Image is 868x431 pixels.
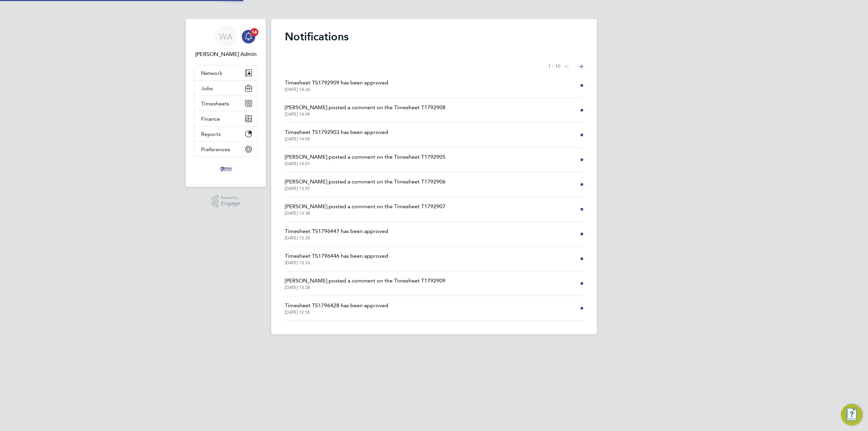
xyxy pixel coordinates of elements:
span: Wills Admin [194,50,258,58]
a: [PERSON_NAME] posted a comment on the Timesheet T1792905[DATE] 14:01 [285,153,446,166]
button: Reports [194,126,257,141]
span: [PERSON_NAME] posted a comment on the Timesheet T1792906 [285,178,446,186]
span: [DATE] 13:35 [285,235,388,241]
a: Timesheet TS1796446 has been approved[DATE] 13:33 [285,252,388,266]
span: 1 - 10 [548,63,560,70]
span: Timesheet TS1796428 has been approved [285,301,388,310]
span: Timesheets [201,100,229,107]
button: Network [194,65,257,80]
span: Timesheet TS1796446 has been approved [285,252,388,260]
span: [DATE] 13:38 [285,211,446,216]
h1: Notifications [285,30,583,43]
a: Timesheet TS1792903 has been approved[DATE] 14:05 [285,128,388,142]
span: [DATE] 13:57 [285,186,446,191]
span: [DATE] 13:28 [285,285,446,290]
button: Preferences [194,142,257,157]
span: [PERSON_NAME] posted a comment on the Timesheet T1792907 [285,202,446,211]
span: Timesheet TS1796447 has been approved [285,227,388,235]
button: Engage Resource Center [841,404,863,426]
span: [DATE] 12:55 [285,310,388,315]
a: Timesheet TS1796447 has been approved[DATE] 13:35 [285,227,388,241]
span: Timesheet TS1792909 has been approved [285,79,388,87]
a: Go to home page [194,164,258,175]
a: Timesheet TS1792909 has been approved[DATE] 14:26 [285,79,388,92]
button: Jobs [194,81,257,96]
span: Engage [221,201,240,207]
span: [PERSON_NAME] posted a comment on the Timesheet T1792908 [285,103,446,112]
a: [PERSON_NAME] posted a comment on the Timesheet T1792909[DATE] 13:28 [285,277,446,290]
nav: Main navigation [186,19,266,187]
a: [PERSON_NAME] posted a comment on the Timesheet T1792907[DATE] 13:38 [285,202,446,216]
span: WA [219,32,233,41]
span: Powered by [221,195,240,201]
span: 14 [250,28,258,36]
span: Network [201,70,222,76]
span: [DATE] 13:33 [285,260,388,266]
a: WA[PERSON_NAME] Admin [194,26,258,58]
a: 14 [242,26,255,47]
span: Preferences [201,146,230,153]
a: [PERSON_NAME] posted a comment on the Timesheet T1792906[DATE] 13:57 [285,178,446,191]
span: Timesheet TS1792903 has been approved [285,128,388,136]
span: [DATE] 14:05 [285,136,388,142]
a: [PERSON_NAME] posted a comment on the Timesheet T1792908[DATE] 14:09 [285,103,446,117]
a: Powered byEngage [212,195,240,208]
span: [DATE] 14:26 [285,87,388,92]
span: [PERSON_NAME] posted a comment on the Timesheet T1792909 [285,277,446,285]
span: Finance [201,116,220,122]
span: [PERSON_NAME] posted a comment on the Timesheet T1792905 [285,153,446,161]
span: [DATE] 14:01 [285,161,446,166]
span: Jobs [201,85,213,92]
span: [DATE] 14:09 [285,112,446,117]
img: wills-security-logo-retina.png [218,164,234,175]
button: Finance [194,111,257,126]
button: Timesheets [194,96,257,111]
span: Reports [201,131,221,137]
nav: Select page of notifications list [548,60,583,73]
a: Timesheet TS1796428 has been approved[DATE] 12:55 [285,301,388,315]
